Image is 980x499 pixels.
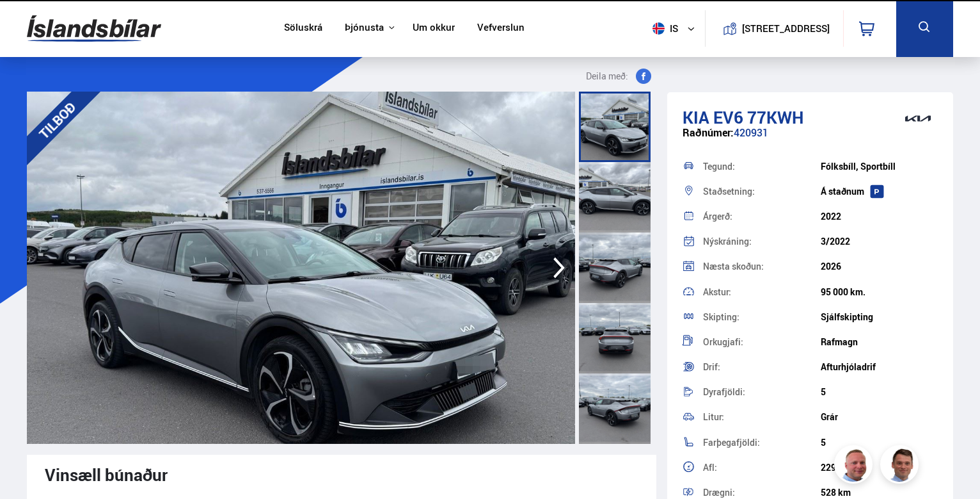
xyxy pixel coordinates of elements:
[882,447,921,486] img: FbJEzSuNWCJXmdc-.webp
[821,337,938,347] div: Rafmagn
[703,313,820,322] div: Skipting:
[477,22,525,35] a: Vefverslun
[821,186,938,197] div: Á staðnum
[821,261,938,272] div: 2026
[821,236,938,247] div: 3/2022
[703,288,820,297] div: Akstur:
[713,10,837,47] a: [STREET_ADDRESS]
[821,438,938,448] div: 5
[345,22,384,34] button: Þjónusta
[713,106,803,129] span: EV6 77KWH
[683,106,709,129] span: Kia
[703,413,820,421] div: Litur:
[284,22,322,35] a: Söluskrá
[703,237,820,246] div: Nýskráning:
[581,69,656,84] button: Deila með:
[821,161,938,172] div: Fólksbíll, Sportbíll
[703,187,820,196] div: Staðsetning:
[586,69,628,84] span: Deila með:
[683,127,938,152] div: 420931
[703,463,820,472] div: Afl:
[647,10,705,47] button: is
[821,487,938,498] div: 528 km
[703,438,820,447] div: Farþegafjöldi:
[45,465,638,484] div: Vinsæll búnaður
[747,23,825,34] button: [STREET_ADDRESS]
[703,162,820,171] div: Tegund:
[10,72,106,168] div: TILBOÐ
[27,8,161,49] img: G0Ugv5HjCgRt.svg
[703,262,820,271] div: Næsta skoðun:
[683,126,734,140] span: Raðnúmer:
[821,462,938,473] div: 229 hö.
[647,22,679,35] span: is
[892,99,944,138] img: brand logo
[703,488,820,497] div: Drægni:
[821,287,938,297] div: 95 000 km.
[703,363,820,372] div: Drif:
[821,412,938,422] div: Grár
[836,447,874,486] img: siFngHWaQ9KaOqBr.png
[703,388,820,397] div: Dyrafjöldi:
[413,22,455,35] a: Um okkur
[821,362,938,372] div: Afturhjóladrif
[821,312,938,322] div: Sjálfskipting
[703,212,820,221] div: Árgerð:
[703,338,820,347] div: Orkugjafi:
[652,22,665,35] img: svg+xml;base64,PHN2ZyB4bWxucz0iaHR0cDovL3d3dy53My5vcmcvMjAwMC9zdmciIHdpZHRoPSI1MTIiIGhlaWdodD0iNT...
[821,387,938,397] div: 5
[27,92,575,444] img: 3527071.jpeg
[821,211,938,222] div: 2022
